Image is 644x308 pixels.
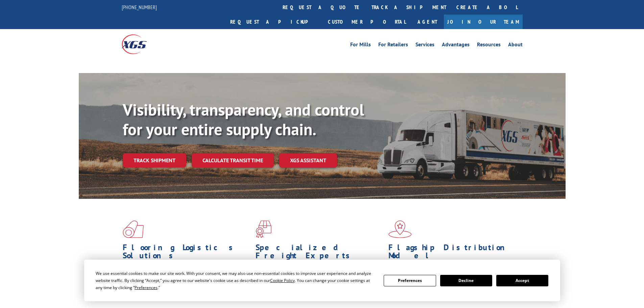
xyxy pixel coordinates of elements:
[96,270,376,291] div: We use essential cookies to make our site work. With your consent, we may also use non-essential ...
[477,42,501,49] a: Resources
[123,220,144,238] img: xgs-icon-total-supply-chain-intelligence-red
[270,278,295,283] span: Cookie Policy
[388,243,516,263] h1: Flagship Distribution Model
[123,99,364,140] b: Visibility, transparency, and control for your entire supply chain.
[388,220,412,238] img: xgs-icon-flagship-distribution-model-red
[135,285,158,290] span: Preferences
[256,220,271,238] img: xgs-icon-focused-on-flooring-red
[378,42,408,49] a: For Retailers
[415,42,434,49] a: Services
[442,42,470,49] a: Advantages
[384,275,436,286] button: Preferences
[123,153,186,167] a: Track shipment
[496,275,548,286] button: Accept
[225,15,323,29] a: Request a pickup
[84,260,560,301] div: Cookie Consent Prompt
[279,153,337,168] a: XGS ASSISTANT
[256,243,383,263] h1: Specialized Freight Experts
[323,15,411,29] a: Customer Portal
[192,153,274,168] a: Calculate transit time
[440,275,492,286] button: Decline
[508,42,523,49] a: About
[122,4,157,10] a: [PHONE_NUMBER]
[123,243,251,263] h1: Flooring Logistics Solutions
[350,42,371,49] a: For Mills
[444,15,523,29] a: Join Our Team
[411,15,444,29] a: Agent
